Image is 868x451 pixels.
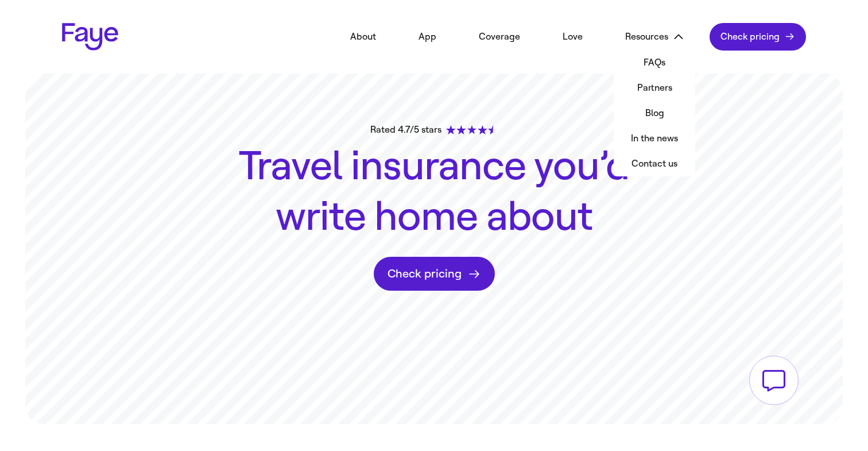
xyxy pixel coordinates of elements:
a: Contact us [614,151,695,176]
div: Rated 4.7/5 stars [370,123,498,137]
a: App [401,24,454,49]
a: FAQs [614,50,695,75]
a: Blog [614,101,695,126]
button: Chat Support [858,441,859,442]
a: Check pricing [710,23,806,51]
a: Love [545,24,600,49]
button: Resources [608,24,702,50]
a: Faye Logo [62,23,118,51]
h1: Travel insurance you’d write home about [227,141,641,242]
a: Partners [614,75,695,101]
a: Coverage [462,24,537,49]
a: Check pricing [374,257,495,291]
a: In the news [614,126,695,151]
a: About [333,24,393,49]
